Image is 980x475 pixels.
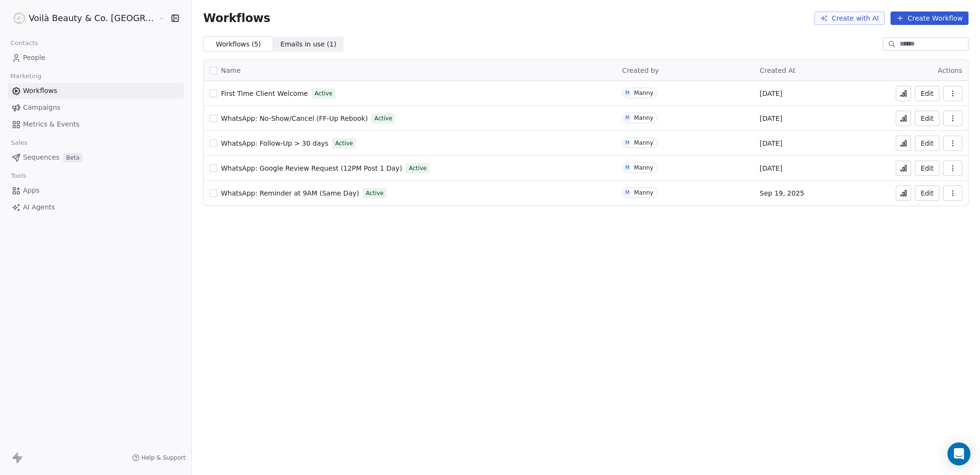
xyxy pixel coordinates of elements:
div: Manny [634,139,653,146]
a: AI Agents [8,199,184,215]
span: Sales [7,136,32,150]
button: Create with AI [814,12,885,25]
div: Manny [634,189,653,196]
div: M [625,89,630,97]
span: Help & Support [142,454,186,462]
span: Workflows [23,86,57,96]
span: Apps [23,185,40,196]
div: M [625,189,630,197]
span: Active [409,164,426,173]
a: Campaigns [8,100,184,116]
span: Active [335,139,353,148]
span: Actions [938,67,962,74]
span: Created At [760,67,796,74]
span: First Time Client Welcome [221,90,308,97]
span: Beta [63,153,82,162]
span: Sequences [23,152,59,162]
span: WhatsApp: Google Review Request (12PM Post 1 Day) [221,164,402,172]
div: Open Intercom Messenger [947,442,970,465]
button: Edit [915,86,939,101]
span: Active [366,189,383,197]
a: Metrics & Events [8,116,184,132]
span: Active [375,114,392,123]
button: Voilà Beauty & Co. [GEOGRAPHIC_DATA] [11,10,152,26]
div: Manny [634,90,653,96]
img: Voila_Beauty_And_Co_Logo.png [13,12,25,24]
span: AI Agents [23,202,55,212]
a: People [8,50,184,66]
span: Voilà Beauty & Co. [GEOGRAPHIC_DATA] [29,12,156,24]
div: Manny [634,115,653,121]
span: Created by [622,67,659,74]
button: Create Workflow [891,12,969,25]
a: Apps [8,183,184,198]
span: Workflows [203,12,270,25]
span: Active [314,89,332,98]
div: M [625,164,630,172]
a: WhatsApp: Google Review Request (12PM Post 1 Day) [221,163,402,173]
button: Edit [915,111,939,126]
a: Workflows [8,83,184,99]
span: [DATE] [760,89,782,98]
button: Edit [915,185,939,201]
span: [DATE] [760,114,782,123]
span: WhatsApp: Follow-Up > 30 days [221,139,329,147]
button: Edit [915,161,939,176]
span: People [23,53,45,63]
span: Marketing [6,69,45,83]
button: Edit [915,136,939,151]
a: SequencesBeta [8,150,184,165]
div: M [625,114,630,122]
div: Manny [634,164,653,171]
span: Emails in use ( 1 ) [280,39,336,49]
a: First Time Client Welcome [221,89,308,98]
span: Tools [7,169,30,183]
a: Help & Support [132,454,186,462]
span: Campaigns [23,103,60,113]
span: Sep 19, 2025 [760,188,804,198]
div: M [625,139,630,147]
span: [DATE] [760,139,782,148]
a: WhatsApp: Follow-Up > 30 days [221,139,329,148]
span: WhatsApp: No-Show/Cancel (FF-Up Rebook) [221,115,368,122]
span: Name [221,66,241,76]
a: WhatsApp: Reminder at 9AM (Same Day) [221,188,359,198]
span: WhatsApp: Reminder at 9AM (Same Day) [221,189,359,197]
a: WhatsApp: No-Show/Cancel (FF-Up Rebook) [221,114,368,123]
span: Metrics & Events [23,119,79,129]
span: [DATE] [760,163,782,173]
span: Contacts [6,36,42,50]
